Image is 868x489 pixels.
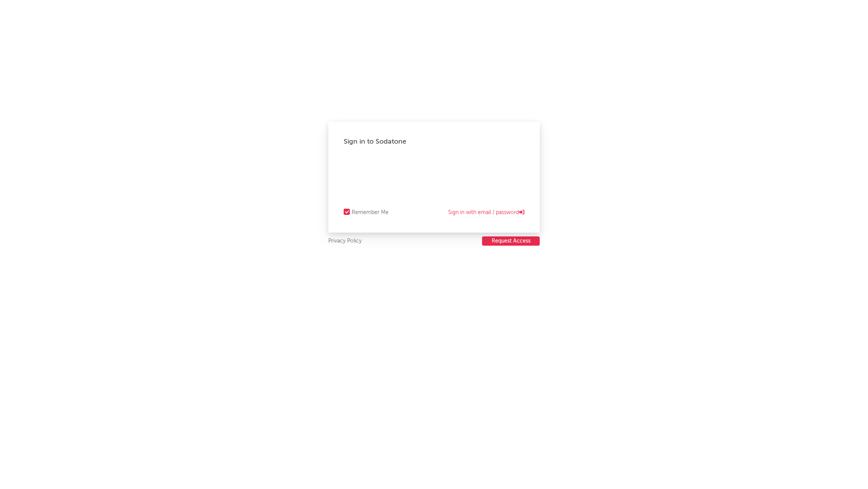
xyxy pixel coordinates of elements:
button: Request Access [482,236,540,246]
div: Remember Me [352,208,389,217]
a: Sign in with email / password [448,208,524,217]
div: Sign in to Sodatone [344,137,524,146]
a: Privacy Policy [328,236,362,246]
